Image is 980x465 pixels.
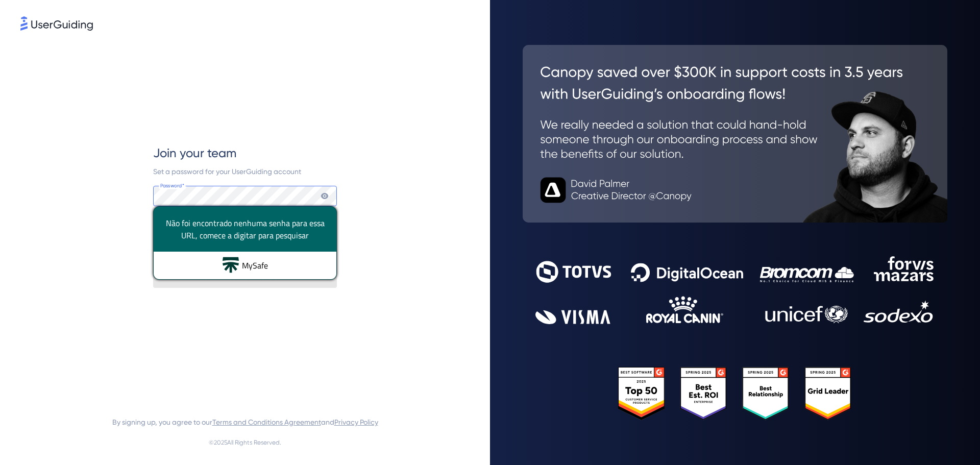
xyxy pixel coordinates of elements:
[154,207,336,252] div: Não foi encontrado nenhuma senha para essa URL, comece a digitar para pesquisar
[154,252,336,279] div: MySafe
[153,145,236,161] span: Join your team
[212,418,321,426] a: Terms and Conditions Agreement
[523,45,947,223] img: 26c0aa7c25a843aed4baddd2b5e0fa68.svg
[112,416,378,428] span: By signing up, you agree to our and
[535,256,935,324] img: 9302ce2ac39453076f5bc0f2f2ca889b.svg
[153,167,301,176] span: Set a password for your UserGuiding account
[209,436,281,449] span: © 2025 All Rights Reserved.
[20,16,93,31] img: 8faab4ba6bc7696a72372aa768b0286c.svg
[618,367,852,421] img: 25303e33045975176eb484905ab012ff.svg
[204,270,286,286] p: SET PASSWORD & JOIN
[334,418,378,426] a: Privacy Policy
